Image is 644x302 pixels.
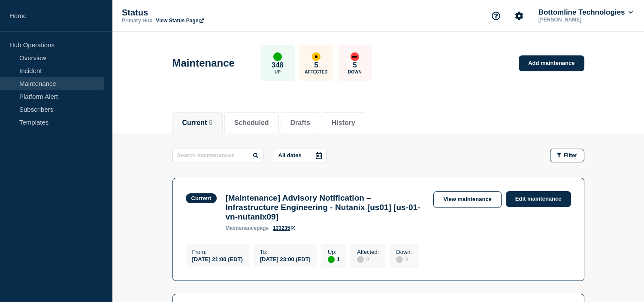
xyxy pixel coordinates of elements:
[260,249,311,255] p: To :
[209,119,213,126] span: 6
[225,225,257,231] span: maintenance
[182,119,213,127] button: Current 6
[172,57,235,69] h1: Maintenance
[192,255,243,262] div: [DATE] 21:00 (EDT)
[519,55,584,71] a: Add maintenance
[274,149,327,162] button: All dates
[357,249,379,255] p: Affected :
[396,249,412,255] p: Down :
[225,193,425,222] h3: [Maintenance] Advisory Notification – Infrastructure Engineering - Nutanix [us01] [us-01-vn-nutan...
[275,70,281,74] p: Up
[328,255,340,263] div: 1
[328,256,335,263] div: up
[396,255,412,263] div: 0
[312,52,320,61] div: affected
[260,255,311,262] div: [DATE] 23:00 (EDT)
[172,149,263,162] input: Search maintenances
[273,225,295,231] a: 133235
[348,70,362,74] p: Down
[234,119,269,127] button: Scheduled
[192,249,243,255] p: From :
[550,149,584,162] button: Filter
[564,152,577,159] span: Filter
[537,8,635,17] button: Bottomline Technologies
[510,7,528,25] button: Account settings
[328,249,340,255] p: Up :
[396,256,403,263] div: disabled
[122,8,293,18] p: Status
[273,52,282,61] div: up
[314,61,318,70] p: 5
[332,119,355,127] button: History
[537,17,626,23] p: [PERSON_NAME]
[487,7,505,25] button: Support
[122,18,152,24] p: Primary Hub
[305,70,327,74] p: Affected
[353,61,357,70] p: 5
[156,18,203,24] a: View Status Page
[278,152,302,159] p: All dates
[433,191,501,208] a: View maintenance
[191,195,212,201] div: Current
[225,225,269,231] p: page
[357,255,379,263] div: 0
[506,191,571,207] a: Edit maintenance
[290,119,310,127] button: Drafts
[351,52,359,61] div: down
[357,256,364,263] div: disabled
[272,61,284,70] p: 348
